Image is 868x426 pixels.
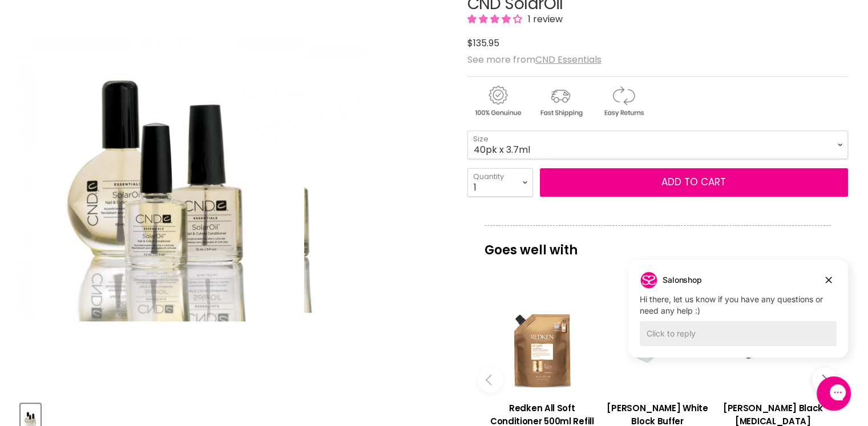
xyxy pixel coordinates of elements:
span: $135.95 [467,36,499,50]
img: genuine.gif [467,84,528,119]
span: Add to cart [661,175,726,189]
select: Quantity [467,168,533,197]
span: 1 review [524,13,563,26]
img: shipping.gif [530,84,591,119]
button: Add to cart [540,168,848,197]
iframe: Gorgias live chat messenger [811,372,857,415]
p: Goes well with [485,225,831,263]
a: CND Essentials [535,53,601,66]
span: 4.00 stars [467,13,524,26]
span: See more from [467,53,601,66]
iframe: Gorgias live chat campaigns [620,258,857,375]
img: returns.gif [593,84,653,119]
